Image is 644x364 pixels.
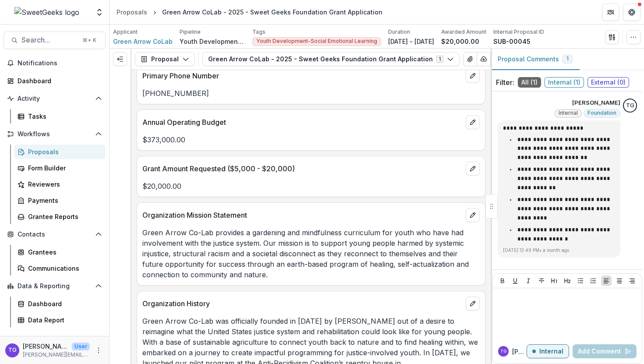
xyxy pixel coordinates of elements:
nav: breadcrumb [113,6,386,18]
p: [PERSON_NAME] [572,99,620,107]
p: Youth Development General Operating [180,37,245,46]
div: Dashboard [18,76,99,85]
p: $373,000.00 [142,134,480,145]
p: SUB-00045 [493,37,531,46]
button: edit [466,297,480,311]
span: 1 [566,56,569,62]
p: Applicant [113,28,138,36]
button: Underline [510,276,520,286]
p: $20,000.00 [142,181,480,191]
button: Internal [527,344,569,358]
p: Grant Amount Requested ($5,000 - $20,000) [142,163,462,174]
span: All ( 1 ) [518,77,541,88]
span: Activity [18,95,92,102]
span: Data & Reporting [18,283,92,290]
button: Strike [536,276,547,286]
button: Green Arrow CoLab - 2025 - Sweet Geeks Foundation Grant Application1 [202,52,460,66]
p: $20,000.00 [441,37,479,46]
button: Notifications [4,56,106,70]
button: Expand left [113,52,127,66]
span: Foundation [587,110,616,116]
p: Annual Operating Budget [142,117,462,127]
button: Heading 2 [562,276,573,286]
button: Bold [497,276,508,286]
div: Grantee Reports [28,212,99,221]
a: Tasks [14,109,106,124]
button: Proposal Comments [491,49,580,70]
button: Align Left [601,276,612,286]
button: Add Comment [573,344,637,358]
button: Ordered List [588,276,598,286]
div: Data Report [28,315,99,325]
button: Open Data & Reporting [4,279,106,293]
a: Form Builder [14,161,106,175]
button: edit [466,69,480,83]
p: [DATE] - [DATE] [388,37,434,46]
span: Workflows [18,131,92,138]
p: Primary Phone Number [142,71,462,81]
p: [PERSON_NAME][EMAIL_ADDRESS][DOMAIN_NAME] [23,351,90,359]
button: Get Help [623,4,640,21]
a: Proposals [113,6,151,18]
div: ⌘ + K [81,35,98,45]
button: Align Right [627,276,637,286]
button: Proposal [135,52,195,66]
div: Communications [28,264,99,273]
span: Search... [21,36,77,44]
div: Form Builder [28,163,99,173]
button: Edit as form [490,52,504,66]
a: Green Arrow CoLab [113,37,173,46]
p: Green Arrow Co-Lab provides a gardening and mindfulness curriculum for youth who have had involve... [142,227,480,280]
p: [PHONE_NUMBER] [142,88,480,99]
div: Theresa Gartland [500,349,506,353]
div: Green Arrow CoLab - 2025 - Sweet Geeks Foundation Grant Application [162,7,382,17]
p: [PERSON_NAME] [23,342,68,351]
p: Filter: [496,77,514,88]
button: edit [466,115,480,129]
p: Duration [388,28,410,36]
a: Grantees [14,245,106,259]
span: Contacts [18,231,92,238]
span: Youth Development-Social Emotional Learning [256,38,377,44]
p: [DATE] 12:49 PM • a month ago [503,247,615,254]
a: Grantee Reports [14,209,106,224]
a: Payments [14,193,106,208]
a: Data Report [14,313,106,327]
button: Italicize [523,276,534,286]
div: Tasks [28,112,99,121]
button: edit [466,162,480,176]
p: Pipeline [180,28,201,36]
button: Open Workflows [4,127,106,141]
a: Proposals [14,145,106,159]
p: Organization History [142,298,462,309]
button: Open Contacts [4,227,106,241]
p: Tags [252,28,265,36]
span: Notifications [18,60,102,67]
div: Theresa Gartland [626,103,634,109]
p: Awarded Amount [441,28,486,36]
p: Internal [539,348,563,355]
button: Align Center [614,276,625,286]
button: Search... [4,32,106,49]
div: Proposals [117,7,147,17]
div: Theresa Gartland [8,347,17,353]
div: Reviewers [28,180,99,189]
span: Internal [559,110,578,116]
p: Internal Proposal ID [493,28,544,36]
a: Dashboard [4,74,106,88]
p: Organization Mission Statement [142,210,462,220]
button: Heading 1 [549,276,559,286]
button: Open entity switcher [93,4,106,21]
p: User [72,343,90,350]
img: SweetGeeks logo [14,7,79,18]
a: Communications [14,261,106,276]
a: Dashboard [14,297,106,311]
button: Partners [602,4,619,21]
button: View Attached Files [463,52,477,66]
p: [PERSON_NAME] [512,347,527,356]
button: More [93,345,104,356]
div: Dashboard [28,299,99,308]
div: Payments [28,196,99,205]
a: Reviewers [14,177,106,191]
